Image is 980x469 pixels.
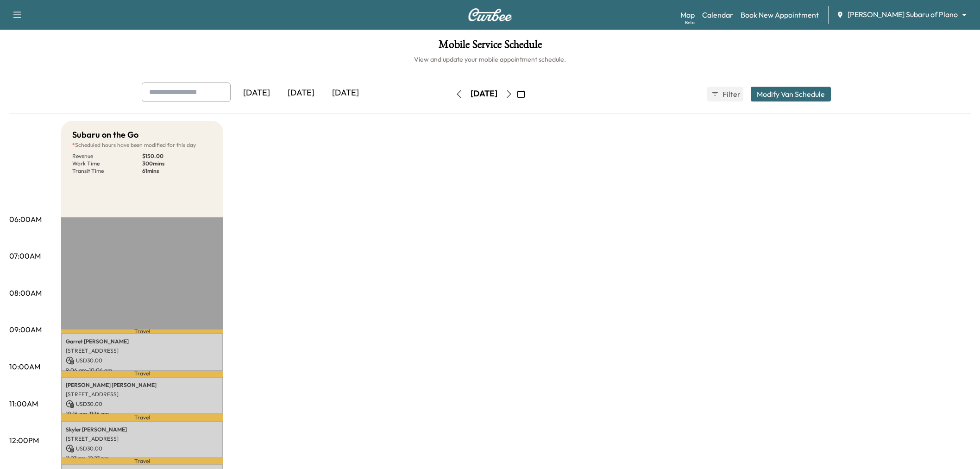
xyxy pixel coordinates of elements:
p: USD 30.00 [66,400,219,408]
span: Filter [722,89,739,100]
p: Travel [61,371,223,377]
p: Travel [61,330,223,333]
a: Calendar [702,9,733,20]
p: [STREET_ADDRESS] [66,391,219,398]
p: $ 150.00 [142,152,212,160]
img: Curbee Logo [468,8,512,21]
p: 9:06 am - 10:06 am [66,367,219,374]
p: Scheduled hours have been modified for this day [72,141,212,149]
div: [DATE] [234,82,279,104]
div: [DATE] [279,82,323,104]
p: Revenue [72,152,142,160]
a: MapBeta [680,9,695,20]
p: 10:16 am - 11:16 am [66,410,219,418]
p: USD 30.00 [66,444,219,453]
p: 07:00AM [9,250,41,261]
div: [DATE] [471,88,497,100]
div: Beta [685,19,695,26]
p: 61 mins [142,167,212,175]
p: [STREET_ADDRESS] [66,347,219,355]
h6: View and update your mobile appointment schedule. [9,55,971,64]
p: Transit Time [72,167,142,175]
p: Work Time [72,160,142,167]
p: Travel [61,458,223,464]
p: 11:27 am - 12:27 pm [66,455,219,462]
span: [PERSON_NAME] Subaru of Plano [848,9,958,20]
p: [PERSON_NAME] [PERSON_NAME] [66,381,219,389]
p: USD 30.00 [66,356,219,365]
p: 09:00AM [9,324,42,335]
p: 300 mins [142,160,212,167]
p: Garret [PERSON_NAME] [66,338,219,345]
p: 06:00AM [9,214,42,225]
p: 08:00AM [9,287,42,298]
div: [DATE] [323,82,368,104]
p: Travel [61,414,223,421]
p: 12:00PM [9,435,39,446]
a: Book New Appointment [741,9,819,20]
p: Skyler [PERSON_NAME] [66,426,219,433]
p: [STREET_ADDRESS] [66,435,219,443]
button: Filter [707,87,743,101]
h1: Mobile Service Schedule [9,39,971,55]
h5: Subaru on the Go [72,128,138,141]
p: 11:00AM [9,398,38,409]
button: Modify Van Schedule [751,87,831,101]
p: 10:00AM [9,361,40,372]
